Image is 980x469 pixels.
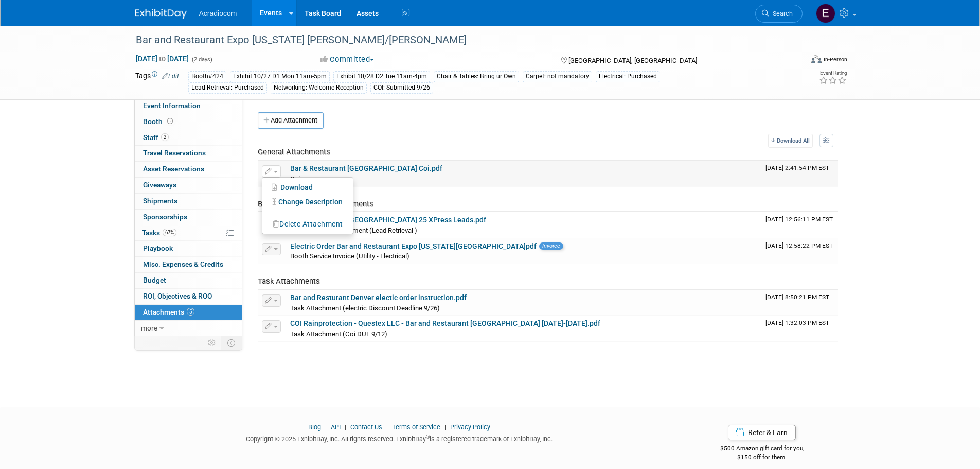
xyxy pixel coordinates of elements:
span: Booth/Booth Service Attachments [258,199,373,209]
span: ROI, Objectives & ROO [143,292,212,300]
span: Search [769,10,793,18]
a: Edit [162,73,179,80]
button: Committed [317,54,378,65]
div: Exhibit 10/28 D2 Tue 11am-4pm [333,71,430,82]
a: Tasks67% [135,225,242,241]
td: Toggle Event Tabs [221,336,242,350]
a: API [331,423,341,431]
img: ExhibitDay [135,9,187,19]
a: COI Rainprotection - Questex LLC - Bar and Restaurant [GEOGRAPHIC_DATA] [DATE]-[DATE].pdf [290,319,600,327]
a: Attachments5 [135,305,242,320]
span: [GEOGRAPHIC_DATA], [GEOGRAPHIC_DATA] [568,57,697,64]
span: Budget [143,276,166,284]
a: Change Description [262,195,353,209]
a: more [135,321,242,336]
span: Booth Service Attachment (Lead Retrieval ) [290,227,417,234]
div: $500 Amazon gift card for you, [679,438,845,461]
span: Booth Service Invoice (Utility - Electrical) [290,252,409,260]
button: Delete Attachment [268,217,348,231]
img: Format-Inperson.png [811,55,822,63]
a: Shipments [135,194,242,209]
span: | [323,423,329,431]
span: more [141,324,157,332]
span: Travel Reservations [143,149,206,157]
span: Misc. Expenses & Credits [143,260,223,268]
div: Booth#424 [188,71,226,82]
span: Upload Timestamp [765,164,829,171]
div: Chair & Tables: Bring ur Own [434,71,519,82]
a: Download [262,180,353,195]
div: In-Person [823,56,847,63]
a: Bar & Restaurant [GEOGRAPHIC_DATA] Coi.pdf [290,164,442,172]
a: Search [755,5,803,23]
a: Giveaways [135,178,242,193]
img: Elizabeth Martinez [816,4,835,23]
span: Giveaways [143,181,176,189]
span: Task Attachment (Coi DUE 9/12) [290,330,387,338]
span: Event Information [143,101,201,110]
span: Staff [143,133,169,142]
a: Playbook [135,241,242,256]
span: (2 days) [191,56,212,63]
a: Booth [135,114,242,130]
span: | [442,423,449,431]
span: Upload Timestamp [765,293,829,301]
span: Booth [143,117,175,126]
div: Networking: Welcome Reception [271,82,367,93]
span: | [342,423,349,431]
a: Privacy Policy [450,423,490,431]
td: Upload Timestamp [761,290,838,316]
a: Contact Us [350,423,382,431]
span: Task Attachment (electric Discount Deadline 9/26) [290,304,440,312]
td: Personalize Event Tab Strip [203,336,221,350]
td: Tags [135,71,179,94]
a: ROI, Objectives & ROO [135,289,242,304]
td: Upload Timestamp [761,238,838,264]
span: to [157,55,167,63]
span: Asset Reservations [143,165,204,173]
div: Carpet: not mandatory [523,71,592,82]
span: Task Attachments [258,276,320,286]
a: Blog [308,423,321,431]
div: Exhibit 10/27 D1 Mon 11am-5pm [230,71,330,82]
div: Electrical: Purchased [596,71,660,82]
span: Shipments [143,197,177,205]
button: Add Attachment [258,112,324,129]
div: Event Rating [819,71,847,76]
div: Bar and Restaurant Expo [US_STATE] [PERSON_NAME]/[PERSON_NAME] [132,31,787,49]
div: COI: Submitted 9/26 [370,82,433,93]
span: 5 [187,308,194,316]
span: Playbook [143,244,173,252]
span: Attachments [143,308,194,316]
sup: ® [426,434,430,440]
span: | [384,423,390,431]
div: Copyright © 2025 ExhibitDay, Inc. All rights reserved. ExhibitDay is a registered trademark of Ex... [135,432,664,444]
span: Sponsorships [143,213,187,221]
span: Coi [290,175,300,183]
td: Upload Timestamp [761,316,838,341]
div: Event Format [742,54,848,69]
a: Travel Reservations [135,146,242,161]
span: 67% [163,229,176,236]
a: Staff2 [135,130,242,146]
div: $150 off for them. [679,453,845,462]
a: Bar and Resturant Denver electic order instruction.pdf [290,293,467,302]
a: Sponsorships [135,210,242,225]
span: Upload Timestamp [765,319,829,326]
a: Budget [135,273,242,288]
a: Asset Reservations [135,162,242,177]
a: Misc. Expenses & Credits [135,257,242,272]
td: Upload Timestamp [761,212,838,238]
span: Tasks [142,229,176,237]
td: Upload Timestamp [761,161,838,186]
a: Event Information [135,98,242,114]
span: General Attachments [258,147,330,157]
span: Booth not reserved yet [165,117,175,125]
div: Lead Retrieval: Purchased [188,82,267,93]
span: [DATE] [DATE] [135,54,189,63]
span: Acradiocom [199,9,237,18]
a: Download All [768,134,813,148]
a: Refer & Earn [728,425,796,440]
span: Invoice [539,242,563,249]
span: Upload Timestamp [765,216,833,223]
